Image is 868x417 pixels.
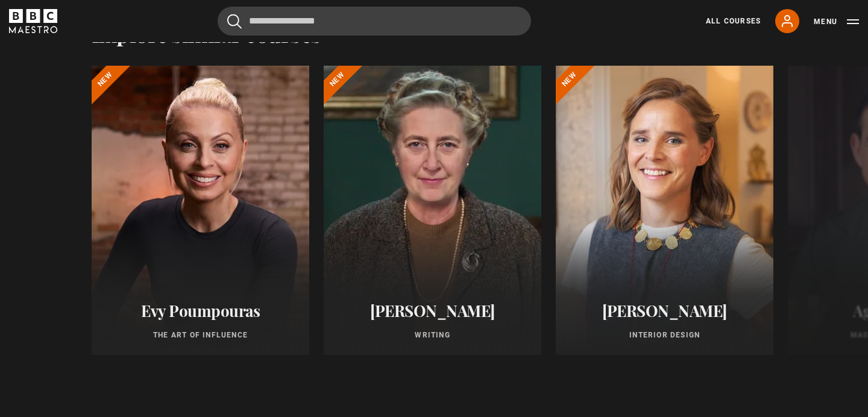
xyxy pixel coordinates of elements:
[218,7,531,36] input: Search
[570,301,759,320] h2: [PERSON_NAME]
[556,66,773,355] a: [PERSON_NAME] Interior Design New
[9,9,57,33] svg: BBC Maestro
[338,330,527,340] p: Writing
[92,21,321,46] h2: Explore similar courses
[570,330,759,340] p: Interior Design
[106,330,295,340] p: The Art of Influence
[106,301,295,320] h2: Evy Poumpouras
[227,14,242,29] button: Submit the search query
[814,16,859,28] button: Toggle navigation
[706,16,761,27] a: All Courses
[92,66,309,355] a: Evy Poumpouras The Art of Influence New
[338,301,527,320] h2: [PERSON_NAME]
[324,66,541,355] a: [PERSON_NAME] Writing New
